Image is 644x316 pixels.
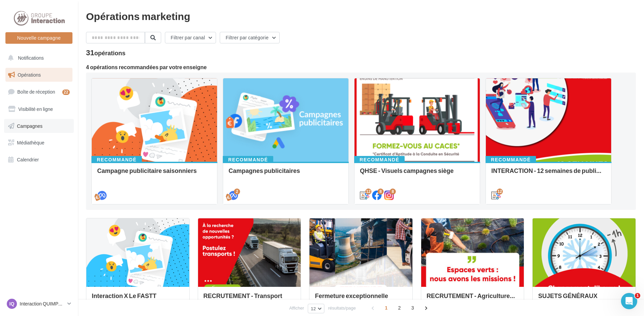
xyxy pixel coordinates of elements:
[4,102,74,116] a: Visibilité en ligne
[308,304,324,313] button: 12
[4,136,74,150] a: Médiathèque
[394,302,405,313] span: 2
[365,189,371,195] div: 12
[86,64,636,70] div: 4 opérations recommandées par votre enseigne
[18,106,53,112] span: Visibilité en ligne
[381,302,392,313] span: 1
[9,300,15,307] span: IQ
[165,32,216,43] button: Filtrer par canal
[20,300,65,307] p: Interaction QUIMPER
[4,153,74,167] a: Calendrier
[234,189,240,195] div: 2
[407,302,418,313] span: 3
[5,32,72,44] button: Nouvelle campagne
[18,55,44,61] span: Notifications
[354,156,405,163] div: Recommandé
[621,293,637,309] iframe: Intercom live chat
[311,306,316,311] span: 12
[229,167,343,181] div: Campagnes publicitaires
[491,167,606,181] div: INTERACTION - 12 semaines de publication
[17,157,39,162] span: Calendrier
[378,189,384,195] div: 8
[203,292,296,306] div: RECRUTEMENT - Transport
[635,293,640,298] span: 1
[91,156,142,163] div: Recommandé
[17,123,43,129] span: Campagnes
[4,68,74,82] a: Opérations
[62,90,70,95] div: 22
[17,140,44,145] span: Médiathèque
[17,89,55,95] span: Boîte de réception
[18,72,41,78] span: Opérations
[427,292,519,306] div: RECRUTEMENT - Agriculture / Espaces verts
[360,167,474,181] div: QHSE - Visuels campagnes siège
[92,292,184,306] div: Interaction X Le FASTT
[220,32,280,43] button: Filtrer par catégorie
[223,156,273,163] div: Recommandé
[538,292,630,306] div: SUJETS GÉNÉRAUX
[86,11,636,21] div: Opérations marketing
[315,292,407,306] div: Fermeture exceptionnelle
[390,189,396,195] div: 8
[486,156,536,163] div: Recommandé
[497,189,503,195] div: 12
[97,167,212,181] div: Campagne publicitaire saisonniers
[5,297,72,310] a: IQ Interaction QUIMPER
[328,305,356,311] span: résultats/page
[4,84,74,99] a: Boîte de réception22
[94,50,125,56] div: opérations
[4,119,74,133] a: Campagnes
[289,305,304,311] span: Afficher
[4,51,71,65] button: Notifications
[86,49,126,56] div: 31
